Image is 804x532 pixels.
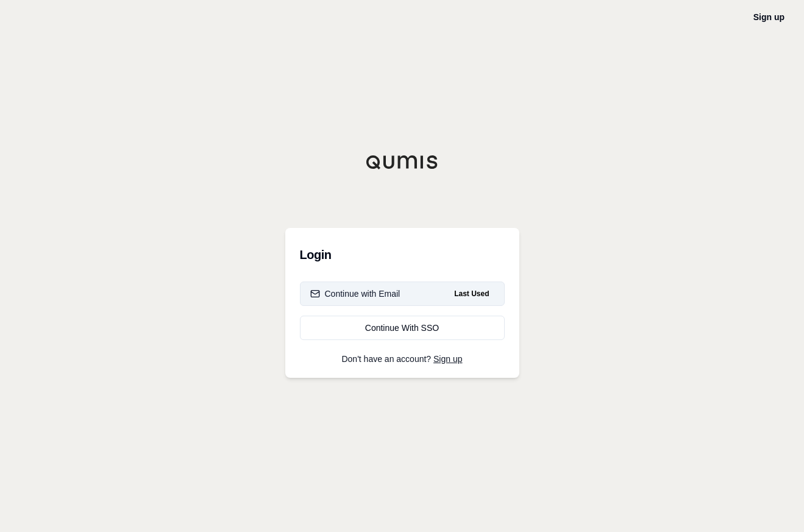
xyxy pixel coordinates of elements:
[300,282,505,306] button: Continue with EmailLast Used
[300,243,505,267] h3: Login
[300,316,505,340] a: Continue With SSO
[449,286,494,301] span: Last Used
[310,288,400,300] div: Continue with Email
[366,155,439,169] img: Qumis
[433,354,462,364] a: Sign up
[300,355,505,363] p: Don't have an account?
[753,12,784,22] a: Sign up
[310,322,494,334] div: Continue With SSO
